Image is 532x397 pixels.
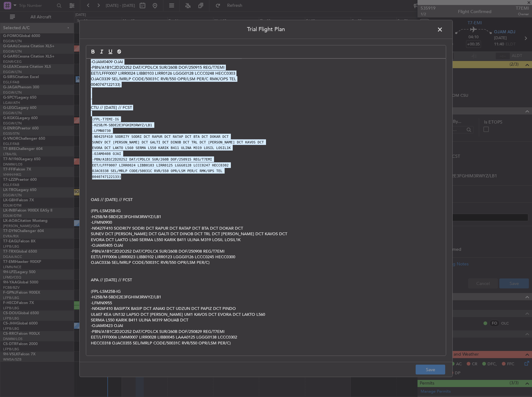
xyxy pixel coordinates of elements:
p: EVORA DCT LAKTO L560 SERMA L550 KARIK B411 ULINA M319 LOSIL LOSIL1K [91,237,441,242]
p: -PBN/A1B1C2D2O2S2 DAT/CPDLCX SUR/260B DOF/250908 REG/T7EMI [91,248,441,254]
p: OAS // [DATE] // FCST [91,197,441,202]
p: (FPL-LSM25B-IG [91,289,441,294]
p: -OJAM0405 OJAI [91,243,441,248]
p: OJAC0336 SEL/MRLP CODE/50031C RVR/550 OPR/LSM PER/C) [91,260,441,265]
p: SUNEV DCT [PERSON_NAME] DCT GALTI DCT DINOB DCT TRL DCT [PERSON_NAME] DCT KAVOS DCT [91,231,441,237]
p: EET/LFFF0006 LIRR0023 LIBB0102 LIRR0123 LGGG0126 LCCC0245 HECC0300 [91,254,441,260]
p: (FPL-LSM25B-IG [91,208,441,214]
p: -N0427F410 SODRI7Y SODRI DCT RAPUR DCT RATAP DCT BTA DCT DOKAR DCT [91,226,441,231]
p: APA // [DATE] // FCST [91,277,441,283]
p: -LFMN0900 [91,220,441,225]
p: -H25B/M-SBDE2E3FGHIM3RWYZ/LB1 [91,214,441,220]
